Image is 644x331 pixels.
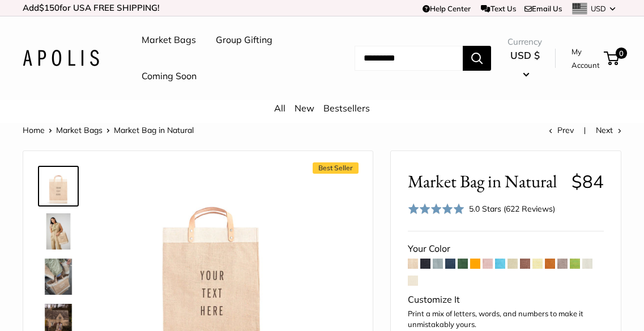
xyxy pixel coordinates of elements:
[40,213,76,250] img: Market Bag in Natural
[39,2,59,13] span: $150
[355,46,463,71] input: Search...
[56,125,103,135] a: Market Bags
[408,291,604,308] div: Customize It
[572,45,600,72] a: My Account
[23,125,45,135] a: Home
[423,4,471,13] a: Help Center
[38,166,79,207] a: Market Bag in Natural
[323,102,370,114] a: Bestsellers
[313,162,359,174] span: Best Seller
[23,50,99,66] img: Apolis
[274,102,285,114] a: All
[481,4,515,13] a: Text Us
[616,48,627,59] span: 0
[524,4,562,13] a: Email Us
[295,102,314,114] a: New
[408,171,562,192] span: Market Bag in Natural
[40,168,76,204] img: Market Bag in Natural
[38,256,79,297] a: Market Bag in Natural
[469,203,555,215] div: 5.0 Stars (622 Reviews)
[591,4,606,13] span: USD
[142,32,196,49] a: Market Bags
[463,46,491,71] button: Search
[549,125,574,135] a: Prev
[507,46,542,83] button: USD $
[596,125,621,135] a: Next
[507,34,542,50] span: Currency
[142,68,197,85] a: Coming Soon
[216,32,272,49] a: Group Gifting
[23,123,194,137] nav: Breadcrumb
[605,51,619,65] a: 0
[408,201,555,217] div: 5.0 Stars (622 Reviews)
[408,240,604,257] div: Your Color
[114,125,194,135] span: Market Bag in Natural
[38,211,79,252] a: Market Bag in Natural
[572,170,604,192] span: $84
[510,49,540,61] span: USD $
[40,259,76,295] img: Market Bag in Natural
[408,308,604,330] p: Print a mix of letters, words, and numbers to make it unmistakably yours.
